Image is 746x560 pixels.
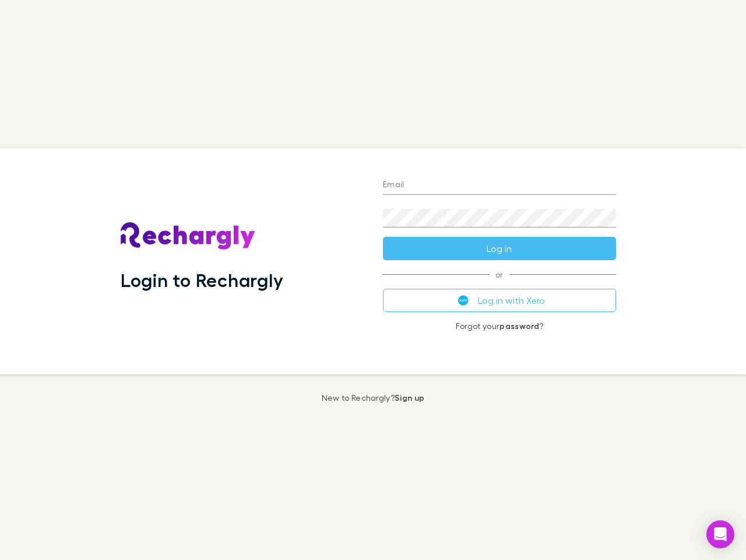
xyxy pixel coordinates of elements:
button: Log in [383,237,616,260]
img: Rechargly's Logo [121,222,256,250]
h1: Login to Rechargly [121,269,283,291]
img: Xero's logo [458,295,469,306]
p: Forgot your ? [383,321,616,331]
a: Sign up [395,393,424,402]
a: password [499,321,539,331]
button: Log in with Xero [383,289,616,312]
p: New to Rechargly? [322,393,425,402]
span: or [383,274,616,275]
div: Open Intercom Messenger [706,520,734,548]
